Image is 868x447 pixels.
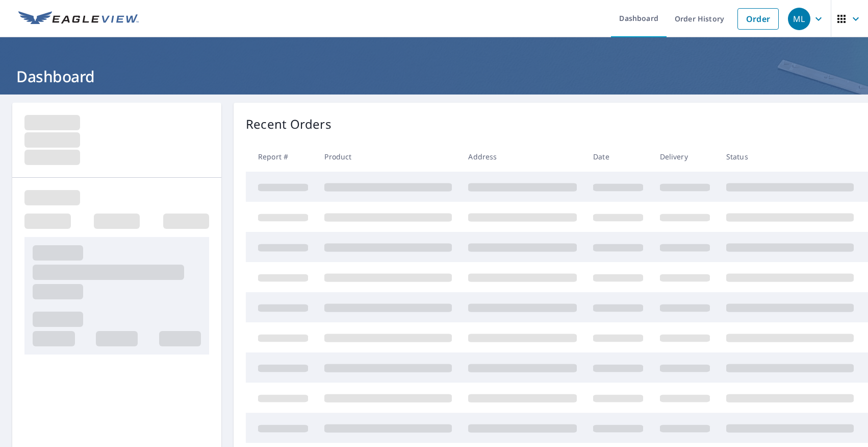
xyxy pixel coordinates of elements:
h1: Dashboard [12,66,856,87]
div: ML [788,8,810,30]
a: Order [737,8,779,30]
th: Status [718,142,862,172]
th: Delivery [652,142,718,172]
th: Report # [246,142,316,172]
th: Product [316,142,460,172]
th: Date [585,142,651,172]
img: EV Logo [18,11,139,27]
th: Address [460,142,585,172]
p: Recent Orders [246,115,331,133]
